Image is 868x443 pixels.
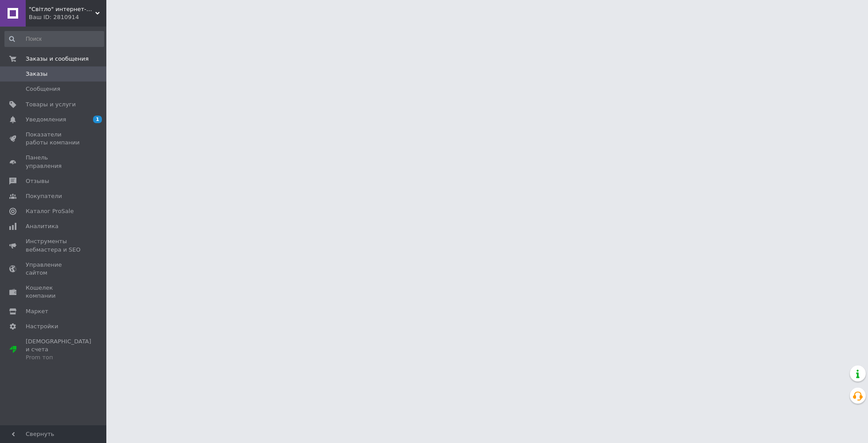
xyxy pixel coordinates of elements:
[26,222,58,230] span: Аналитика
[29,5,95,13] span: "Світло" интернет-магазин
[26,154,82,170] span: Панель управления
[26,70,47,78] span: Заказы
[26,237,82,253] span: Инструменты вебмастера и SEO
[26,131,82,147] span: Показатели работы компании
[26,207,74,215] span: Каталог ProSale
[26,85,60,93] span: Сообщения
[93,116,102,123] span: 1
[26,354,91,361] div: Prom топ
[26,177,49,185] span: Отзывы
[26,55,89,63] span: Заказы и сообщения
[26,101,76,109] span: Товары и услуги
[26,116,66,124] span: Уведомления
[29,13,106,21] div: Ваш ID: 2810914
[26,261,82,277] span: Управление сайтом
[26,284,82,300] span: Кошелек компании
[26,323,58,330] span: Настройки
[26,307,48,315] span: Маркет
[26,192,62,200] span: Покупатели
[4,31,104,47] input: Поиск
[26,338,91,362] span: [DEMOGRAPHIC_DATA] и счета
